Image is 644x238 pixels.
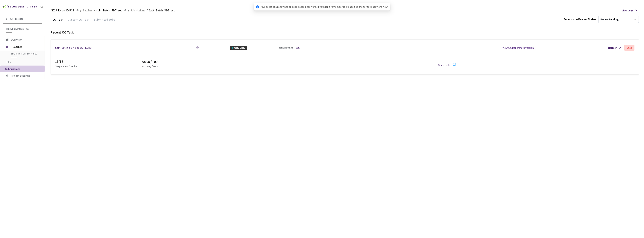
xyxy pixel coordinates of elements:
div: View QC Benchmark Version [502,46,534,50]
div: Refresh [608,46,617,50]
div: 15 / 16 [55,59,136,64]
span: Split_Batch_59-7_sec [149,8,175,13]
div: Submission Review Status [564,17,596,22]
span: Your account already has an associated password. If you don't remember it, please use the forgot ... [260,5,388,9]
div: QC Task [51,18,66,24]
div: ONGOING [230,46,247,50]
div: Review Pending [600,18,619,21]
span: Submissions [5,67,20,71]
li: / [80,8,81,13]
span: [2025] Rivian 3D PCS [6,27,40,31]
a: Open Task [438,63,450,67]
a: Split_Batch_59-7_sec QC - [DATE] [55,46,92,50]
div: 48 REVIEWERS [279,46,293,50]
span: Jobs [5,60,11,64]
li: / [128,8,129,13]
div: Submitted Jobs [92,18,117,24]
span: Submissions [130,8,145,13]
li: / [94,8,95,13]
span: All Projects [10,17,23,20]
span: [2025] Rivian 3D PCS [51,8,74,13]
div: Stop [627,46,632,49]
span: Overview [11,38,22,41]
div: Custom QC Task [66,18,92,24]
a: Edit [296,46,300,50]
p: Sequences Checked [55,64,78,68]
div: GT Studio [27,5,37,9]
span: Project Settings [11,74,30,77]
span: Batches [13,43,38,51]
div: Recent QC Task [51,30,639,35]
a: Submissions [130,8,146,12]
span: info-circle [256,5,259,8]
li: / [147,8,148,13]
span: View Logs [622,8,633,13]
span: split_Batch_59-7_sec [96,8,122,13]
span: Batches [83,8,92,13]
p: Accuracy Score [142,64,158,68]
span: split_Batch_59-7_sec [11,52,39,55]
div: 98.98 / 100 [142,59,432,64]
a: Batches [82,8,93,12]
